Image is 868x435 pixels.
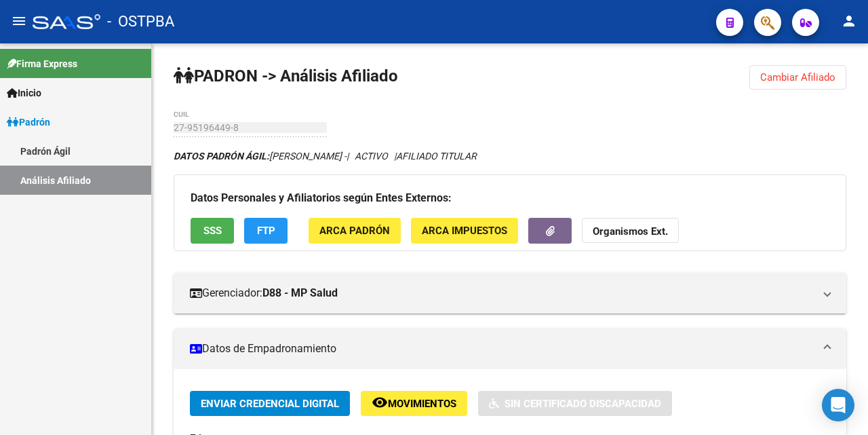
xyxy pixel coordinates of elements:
button: Movimientos [361,391,467,416]
span: - OSTPBA [107,7,174,37]
span: ARCA Padrón [319,225,390,238]
span: Inicio [7,86,41,100]
mat-panel-title: Datos de Empadronamiento [190,341,814,356]
strong: D88 - MP Salud [262,286,338,301]
span: [PERSON_NAME] - [174,151,347,162]
mat-icon: person [841,13,857,29]
span: Sin Certificado Discapacidad [505,398,661,410]
div: Open Intercom Messenger [822,389,854,421]
button: FTP [244,218,288,243]
button: SSS [191,218,234,243]
i: | ACTIVO | [174,151,477,162]
button: Cambiar Afiliado [749,65,846,90]
span: Enviar Credencial Digital [201,398,339,410]
span: Padrón [7,115,50,130]
strong: PADRON -> Análisis Afiliado [174,67,398,86]
strong: DATOS PADRÓN ÁGIL: [174,151,269,162]
button: ARCA Padrón [309,218,401,243]
h3: Datos Personales y Afiliatorios según Entes Externos: [191,189,829,208]
span: Movimientos [388,398,456,410]
strong: Organismos Ext. [593,226,668,238]
mat-panel-title: Gerenciador: [190,286,814,301]
mat-expansion-panel-header: Gerenciador:D88 - MP Salud [174,273,846,314]
span: Cambiar Afiliado [760,71,835,83]
span: Firma Express [7,56,77,71]
mat-icon: menu [11,13,27,29]
button: ARCA Impuestos [411,218,518,243]
button: Sin Certificado Discapacidad [478,391,672,416]
span: FTP [257,225,275,238]
button: Enviar Credencial Digital [190,391,350,416]
mat-expansion-panel-header: Datos de Empadronamiento [174,328,846,369]
span: SSS [203,225,222,238]
mat-icon: remove_red_eye [372,394,388,411]
span: ARCA Impuestos [422,225,507,238]
button: Organismos Ext. [582,218,679,243]
span: AFILIADO TITULAR [396,151,477,162]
